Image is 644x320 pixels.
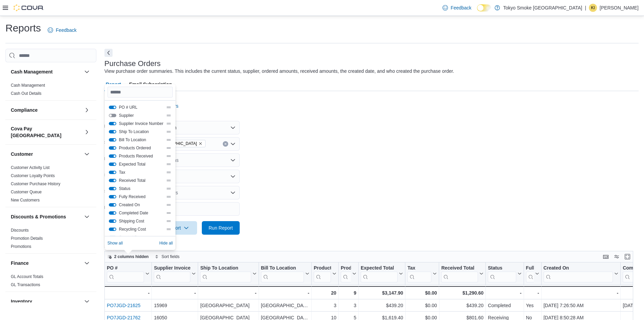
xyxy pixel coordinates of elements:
[341,265,356,282] button: Products Received
[202,221,240,235] button: Run Report
[162,254,180,259] span: Sort fields
[5,273,96,292] div: Finance
[119,178,163,183] span: Received Total
[152,253,182,261] button: Sort fields
[166,186,171,191] div: Drag handle
[198,142,202,146] button: Remove Meadow Lake Centre from selection in this group
[11,173,55,178] span: Customer Loyalty Points
[166,105,171,110] div: Drag handle
[200,265,251,282] div: Ship To Location
[200,289,256,297] div: -
[109,195,116,198] button: Fully Received
[109,179,116,182] button: Received Total
[200,301,256,310] div: [GEOGRAPHIC_DATA]
[119,186,163,191] span: Status
[119,121,163,126] span: Supplier Invoice Number
[11,190,42,194] a: Customer Queue
[109,146,116,150] button: Products Ordered
[166,113,171,118] div: Drag handle
[543,265,613,282] div: Created On
[106,78,121,91] span: Report
[600,4,639,12] p: [PERSON_NAME]
[114,254,149,259] span: 2 columns hidden
[159,221,197,235] button: Export
[83,150,91,158] button: Customer
[261,265,304,282] div: Bill To Location
[209,225,233,231] span: Run Report
[109,203,116,207] button: Created On
[11,260,29,266] h3: Finance
[526,301,539,310] div: Yes
[503,4,582,12] p: Tokyo Smoke [GEOGRAPHIC_DATA]
[11,244,31,249] span: Promotions
[166,137,171,143] div: Drag handle
[477,12,477,12] span: Dark Mode
[119,194,163,199] span: Fully Received
[149,121,240,134] button: Last Month
[314,301,336,310] div: 3
[119,153,163,159] span: Products Received
[526,289,539,297] div: -
[11,228,29,233] a: Discounts
[119,202,163,208] span: Created On
[166,170,171,175] div: Drag handle
[166,218,171,224] div: Drag handle
[154,265,190,272] div: Supplier Invoice Number
[407,289,437,297] div: $0.00
[166,235,171,240] div: Drag handle
[11,91,42,96] a: Cash Out Details
[11,182,61,186] a: Customer Purchase History
[163,221,193,235] span: Export
[11,68,53,75] h3: Cash Management
[45,23,79,37] a: Feedback
[361,265,398,272] div: Expected Total
[200,265,251,272] div: Ship To Location
[108,239,123,247] button: Show all
[108,87,173,98] input: Search columns
[119,105,163,110] span: PO # URL
[159,240,173,246] span: Hide all
[105,253,151,261] button: 2 columns hidden
[107,303,141,308] a: PO7JGD-21625
[543,265,613,272] div: Created On
[11,107,81,113] button: Compliance
[488,265,521,282] button: Status
[441,265,478,272] div: Received Total
[11,213,81,220] button: Discounts & Promotions
[155,140,197,147] span: [GEOGRAPHIC_DATA]
[11,165,50,170] a: Customer Activity List
[5,226,96,253] div: Discounts & Promotions
[11,274,43,279] span: GL Account Totals
[109,211,116,215] button: Completed Date
[119,137,163,143] span: Bill To Location
[361,301,403,310] div: $439.20
[407,265,431,272] div: Tax
[107,265,144,272] div: PO #
[107,265,144,282] div: PO # URL
[407,265,431,282] div: Tax
[543,289,618,297] div: -
[341,301,356,310] div: 3
[109,163,116,166] button: Expected Total
[591,4,595,12] span: KI
[104,49,113,57] button: Next
[11,298,81,305] button: Inventory
[11,107,38,113] h3: Compliance
[119,170,163,175] span: Tax
[5,81,96,100] div: Cash Management
[11,213,66,220] h3: Discounts & Promotions
[11,83,45,88] a: Cash Management
[109,236,116,239] button: Created By
[109,138,116,142] button: Bill To Location
[441,265,478,282] div: Received Total
[5,164,96,207] div: Customer
[166,178,171,183] div: Drag handle
[261,265,309,282] button: Bill To Location
[11,83,45,88] span: Cash Management
[154,301,196,310] div: 15969
[109,171,116,174] button: Tax
[341,265,351,282] div: Products Received
[11,228,29,233] span: Discounts
[341,265,351,272] div: Products Received
[104,60,161,68] h3: Purchase Orders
